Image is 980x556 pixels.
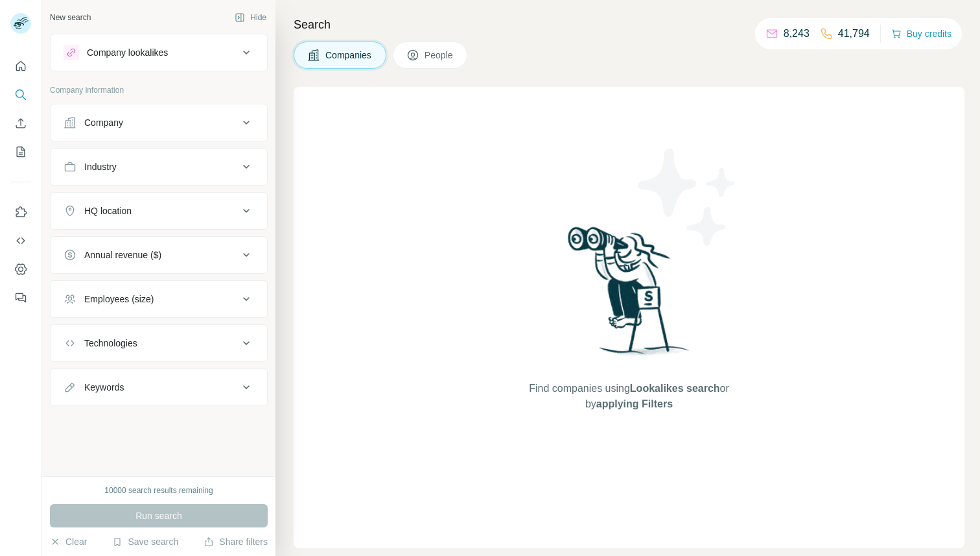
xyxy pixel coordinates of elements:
[50,535,87,548] button: Clear
[629,139,746,256] img: Surfe Illustration - Stars
[51,372,267,403] button: Keywords
[87,46,168,59] div: Company lookalikes
[84,204,132,217] div: HQ location
[104,485,213,496] div: 10000 search results remaining
[596,398,673,409] span: applying Filters
[10,200,31,224] button: Use Surfe on LinkedIn
[51,151,267,182] button: Industry
[10,258,31,281] button: Dashboard
[51,37,267,68] button: Company lookalikes
[294,16,964,34] h4: Search
[562,223,697,368] img: Surfe Illustration - Woman searching with binoculars
[891,25,951,43] button: Buy credits
[51,284,267,315] button: Employees (size)
[204,535,268,548] button: Share filters
[784,26,810,42] p: 8,243
[10,286,31,309] button: Feedback
[84,381,124,394] div: Keywords
[84,160,117,173] div: Industry
[51,195,267,226] button: HQ location
[51,107,267,138] button: Company
[10,83,31,106] button: Search
[10,140,31,163] button: My lists
[84,248,161,261] div: Annual revenue ($)
[10,54,31,78] button: Quick start
[10,229,31,252] button: Use Surfe API
[51,328,267,359] button: Technologies
[425,49,454,62] span: People
[50,84,268,96] p: Company information
[630,383,720,394] span: Lookalikes search
[838,26,870,42] p: 41,794
[84,293,154,306] div: Employees (size)
[325,49,373,62] span: Companies
[50,12,91,23] div: New search
[226,8,275,27] button: Hide
[112,535,178,548] button: Save search
[10,112,31,135] button: Enrich CSV
[525,381,732,412] span: Find companies using or by
[84,116,123,129] div: Company
[51,239,267,271] button: Annual revenue ($)
[84,337,137,350] div: Technologies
